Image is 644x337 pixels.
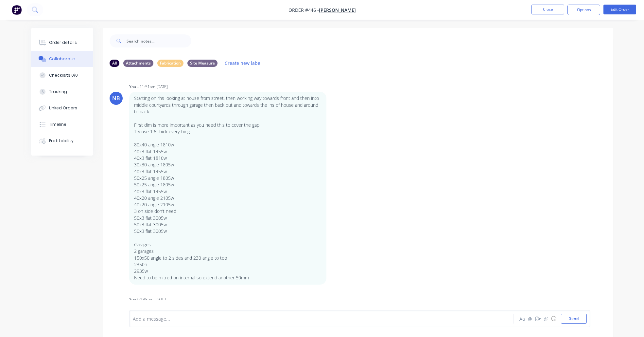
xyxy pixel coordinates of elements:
[134,201,322,208] p: 40x20 angle 2105w
[531,5,564,14] button: Close
[134,255,322,261] p: 150x50 angle to 2 sides and 230 angle to top
[134,188,322,195] p: 40x3 flat 1455w
[49,56,75,62] div: Collaborate
[567,5,600,15] button: Options
[31,133,93,149] button: Profitability
[49,89,67,95] div: Tracking
[526,315,534,323] button: @
[134,155,322,161] p: 40x3 flat 1810w
[112,94,120,102] div: NB
[134,215,322,221] p: 50x3 flat 3005w
[187,60,218,67] div: Site Measure
[49,138,74,144] div: Profitability
[221,59,265,67] button: Create new label
[157,60,183,67] div: Fabrication
[134,241,322,248] p: Garages
[134,195,322,201] p: 40x20 angle 2105w
[49,72,78,78] div: Checklists 0/0
[123,60,153,67] div: Attachments
[134,268,322,274] p: 2935w
[134,261,322,268] p: 2350h
[134,175,322,181] p: 50x25 angle 1805w
[134,221,322,228] p: 50x3 flat 3005w
[129,84,136,90] div: You
[134,181,322,188] p: 50x25 angle 1805w
[49,122,66,127] div: Timeline
[134,274,322,281] p: Need to be mitred on internal so extend another 50mm
[134,122,322,128] p: First dim is more important as you need this to cover the gap
[134,248,322,254] p: 2 garages
[134,141,322,148] p: 80x40 angle 1810w
[129,296,136,302] div: You
[319,7,356,13] a: [PERSON_NAME]
[110,60,119,67] div: All
[31,84,93,100] button: Tracking
[134,148,322,155] p: 40x3 flat 1455w
[134,161,322,168] p: 30x30 angle 1805w
[49,105,77,111] div: Linked Orders
[603,5,636,14] button: Edit Order
[134,128,322,135] p: Try use 1.6 thick everything
[518,315,526,323] button: Aa
[137,84,168,90] div: - 11:51am [DATE]
[31,100,93,116] button: Linked Orders
[134,228,322,234] p: 50x3 flat 3005w
[31,34,93,51] button: Order details
[31,51,93,67] button: Collaborate
[288,7,319,13] span: Order #446 -
[31,116,93,133] button: Timeline
[134,95,322,115] p: Starting on rhs looking at house from street, then working way towards front and then into middle...
[134,208,322,215] p: 3 on side don’t need
[31,67,93,84] button: Checklists 0/0
[550,315,558,323] button: ☺
[49,40,77,46] div: Order details
[127,34,191,47] input: Search notes...
[137,296,166,302] div: 04:49pm [DATE]
[134,168,322,175] p: 40x3 flat 1455w
[561,314,587,324] button: Send
[12,5,22,15] img: Factory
